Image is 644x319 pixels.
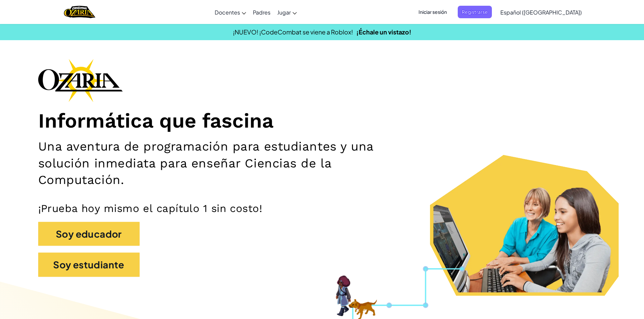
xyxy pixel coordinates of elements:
[497,3,585,21] a: Español ([GEOGRAPHIC_DATA])
[38,59,123,102] img: Ozaria branding logo
[249,3,274,21] a: Padres
[274,3,300,21] a: Jugar
[38,252,140,277] button: Soy estudiante
[458,6,492,18] button: Registrarse
[215,9,240,16] span: Docentes
[38,222,140,246] button: Soy educador
[38,202,606,215] p: ¡Prueba hoy mismo el capítulo 1 sin costo!
[414,6,451,18] button: Iniciar sesión
[211,3,249,21] a: Docentes
[38,138,419,188] h2: Una aventura de programación para estudiantes y una solución inmediata para enseñar Ciencias de l...
[356,28,411,36] a: ¡Échale un vistazo!
[233,28,353,36] span: ¡NUEVO! ¡CodeCombat se viene a Roblox!
[38,109,606,133] h1: Informática que fascina
[64,5,95,19] a: Ozaria by CodeCombat logo
[500,9,582,16] span: Español ([GEOGRAPHIC_DATA])
[64,5,95,19] img: Home
[277,9,291,16] span: Jugar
